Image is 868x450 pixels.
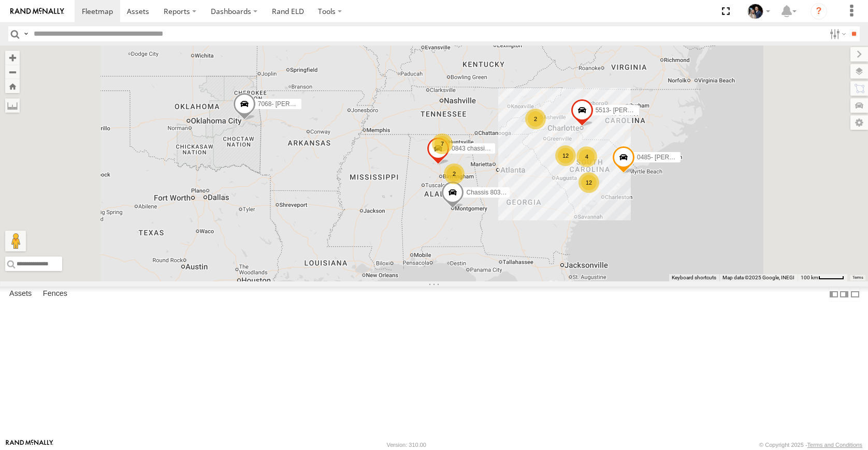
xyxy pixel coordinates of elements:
[852,276,863,280] a: Terms (opens in new tab)
[759,442,862,448] div: © Copyright 2025 -
[5,98,20,113] label: Measure
[576,146,597,167] div: 4
[672,274,716,281] button: Keyboard shortcuts
[387,442,426,448] div: Version: 310.00
[5,79,20,93] button: Zoom Home
[578,172,599,193] div: 12
[811,3,827,20] i: ?
[722,275,794,280] span: Map data ©2025 Google, INEGI
[801,275,818,280] span: 100 km
[826,26,848,41] label: Search Filter Options
[839,287,849,302] label: Dock Summary Table to the Right
[5,51,20,65] button: Zoom in
[798,274,847,281] button: Map Scale: 100 km per 46 pixels
[466,189,554,196] span: Chassis 803-[PERSON_NAME]
[637,154,706,161] span: 0485- [PERSON_NAME]
[596,107,664,114] span: 5513- [PERSON_NAME]
[5,231,26,251] button: Drag Pegman onto the map to open Street View
[258,100,327,108] span: 7068- [PERSON_NAME]
[5,65,20,79] button: Zoom out
[829,287,839,302] label: Dock Summary Table to the Left
[807,442,862,448] a: Terms and Conditions
[4,287,37,302] label: Assets
[850,287,860,302] label: Hide Summary Table
[525,109,546,129] div: 2
[850,115,868,130] label: Map Settings
[432,133,453,154] div: 7
[38,287,73,302] label: Fences
[10,8,64,15] img: rand-logo.svg
[22,26,30,41] label: Search Query
[452,145,500,152] span: 0843 chassis 843
[555,145,576,166] div: 12
[744,4,774,19] div: Lauren Jackson
[6,440,53,450] a: Visit our Website
[444,163,465,184] div: 2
